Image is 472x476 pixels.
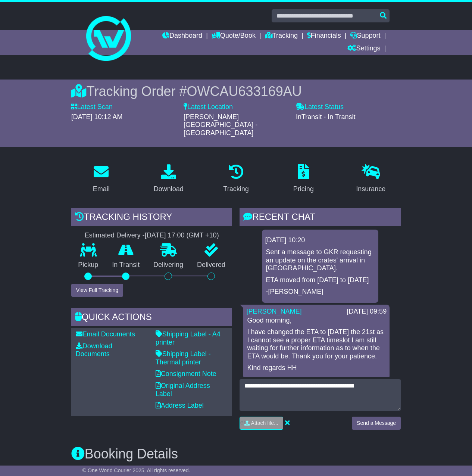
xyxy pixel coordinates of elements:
[218,162,253,197] a: Tracking
[156,382,210,398] a: Original Address Label
[266,248,375,273] p: Sent a message to GKR requesting an update on the crates' arrival in [GEOGRAPHIC_DATA].
[288,162,319,197] a: Pricing
[82,467,190,473] span: © One World Courier 2025. All rights reserved.
[247,328,386,360] p: I have changed the ETA to [DATE] the 21st as I cannot see a proper ETA timeslot I am still waitin...
[76,342,112,358] a: Download Documents
[88,162,115,197] a: Email
[162,30,202,43] a: Dashboard
[296,113,355,121] span: InTransit - In Transit
[347,43,380,55] a: Settings
[71,103,113,111] label: Latest Scan
[352,417,401,430] button: Send a Message
[347,308,387,316] div: [DATE] 09:59
[105,261,147,269] p: In Transit
[190,261,232,269] p: Delivered
[247,364,386,372] p: Kind regards HH
[351,162,390,197] a: Insurance
[350,30,380,43] a: Support
[265,236,375,245] div: [DATE] 10:20
[307,30,341,43] a: Financials
[246,308,301,315] a: [PERSON_NAME]
[145,231,219,240] div: [DATE] 17:00 (GMT +10)
[265,30,298,43] a: Tracking
[147,261,190,269] p: Delivering
[156,330,221,346] a: Shipping Label - A4 printer
[71,83,401,99] div: Tracking Order #
[212,30,256,43] a: Quote/Book
[187,84,302,99] span: OWCAU633169AU
[247,317,386,325] p: Good morning,
[71,308,232,328] div: Quick Actions
[71,208,232,228] div: Tracking history
[156,370,216,377] a: Consignment Note
[71,261,105,269] p: Pickup
[154,184,184,194] div: Download
[266,276,375,284] p: ETA moved from [DATE] to [DATE]
[149,162,188,197] a: Download
[93,184,110,194] div: Email
[71,231,232,240] div: Estimated Delivery -
[184,103,233,111] label: Latest Location
[266,288,375,296] p: -[PERSON_NAME]
[293,184,314,194] div: Pricing
[240,208,401,228] div: RECENT CHAT
[71,447,401,461] h3: Booking Details
[156,402,204,409] a: Address Label
[76,330,135,338] a: Email Documents
[184,113,257,137] span: [PERSON_NAME] [GEOGRAPHIC_DATA] - [GEOGRAPHIC_DATA]
[223,184,248,194] div: Tracking
[71,284,123,297] button: View Full Tracking
[356,184,385,194] div: Insurance
[296,103,344,111] label: Latest Status
[71,113,123,121] span: [DATE] 10:12 AM
[156,350,211,366] a: Shipping Label - Thermal printer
